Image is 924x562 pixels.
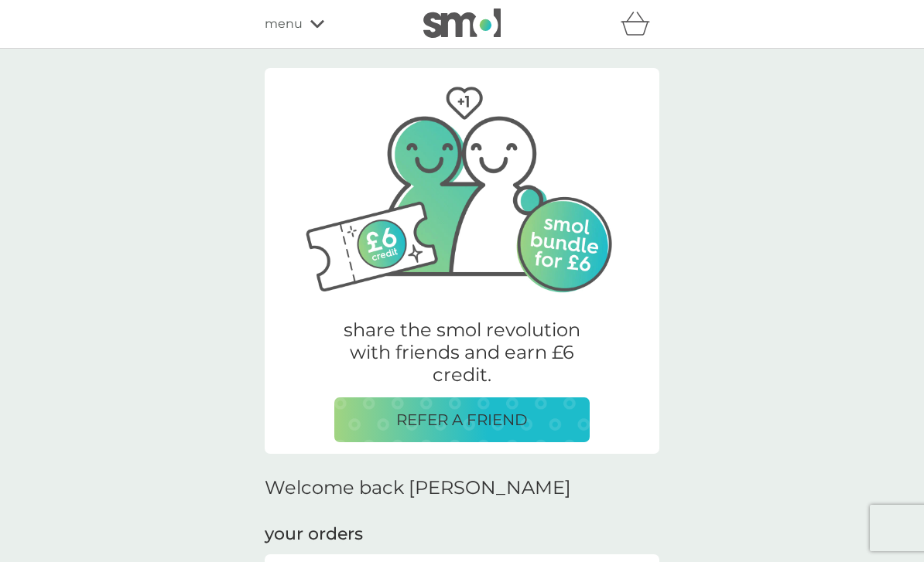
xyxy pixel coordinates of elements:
[265,477,571,499] h2: Welcome back [PERSON_NAME]
[265,70,659,454] a: Two friends, one with their arm around the other.share the smol revolution with friends and earn ...
[265,14,303,34] span: menu
[334,319,590,386] p: share the smol revolution with friends and earn £6 credit.
[334,397,590,442] button: REFER A FRIEND
[621,9,659,39] div: basket
[396,407,528,432] p: REFER A FRIEND
[265,523,363,547] h3: your orders
[288,68,636,300] img: Two friends, one with their arm around the other.
[423,9,501,38] img: smol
